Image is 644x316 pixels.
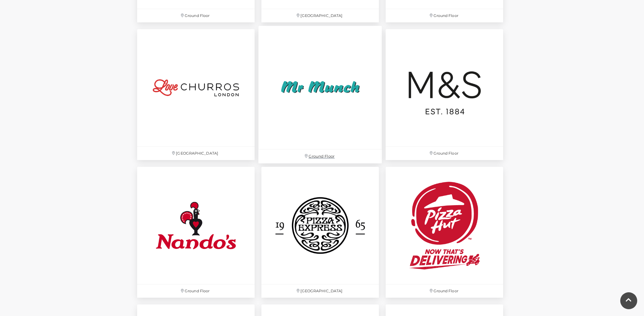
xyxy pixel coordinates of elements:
[382,163,507,301] a: Ground Floor
[258,163,382,301] a: [GEOGRAPHIC_DATA]
[258,150,382,163] p: Ground Floor
[382,26,507,163] a: Ground Floor
[137,9,255,22] p: Ground Floor
[137,147,255,160] p: [GEOGRAPHIC_DATA]
[386,284,503,298] p: Ground Floor
[386,9,503,22] p: Ground Floor
[261,284,379,298] p: [GEOGRAPHIC_DATA]
[134,163,258,301] a: Ground Floor
[261,9,379,22] p: [GEOGRAPHIC_DATA]
[134,26,258,163] a: [GEOGRAPHIC_DATA]
[255,22,386,167] a: Ground Floor
[386,147,503,160] p: Ground Floor
[137,284,255,298] p: Ground Floor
